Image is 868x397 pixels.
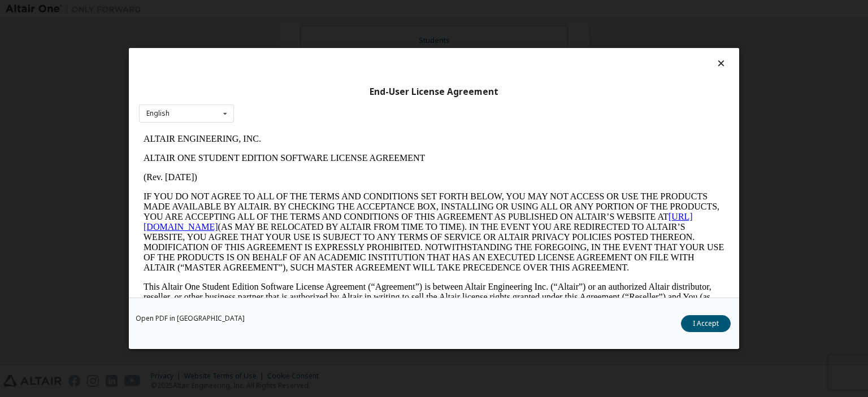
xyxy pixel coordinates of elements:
[146,110,170,117] div: English
[5,82,554,102] a: [URL][DOMAIN_NAME]
[5,152,585,193] p: This Altair One Student Edition Software License Agreement (“Agreement”) is between Altair Engine...
[5,5,585,15] p: ALTAIR ENGINEERING, INC.
[5,62,585,143] p: IF YOU DO NOT AGREE TO ALL OF THE TERMS AND CONDITIONS SET FORTH BELOW, YOU MAY NOT ACCESS OR USE...
[136,315,245,322] a: Open PDF in [GEOGRAPHIC_DATA]
[5,24,585,34] p: ALTAIR ONE STUDENT EDITION SOFTWARE LICENSE AGREEMENT
[139,86,729,98] div: End-User License Agreement
[681,315,731,332] button: I Accept
[5,43,585,53] p: (Rev. [DATE])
